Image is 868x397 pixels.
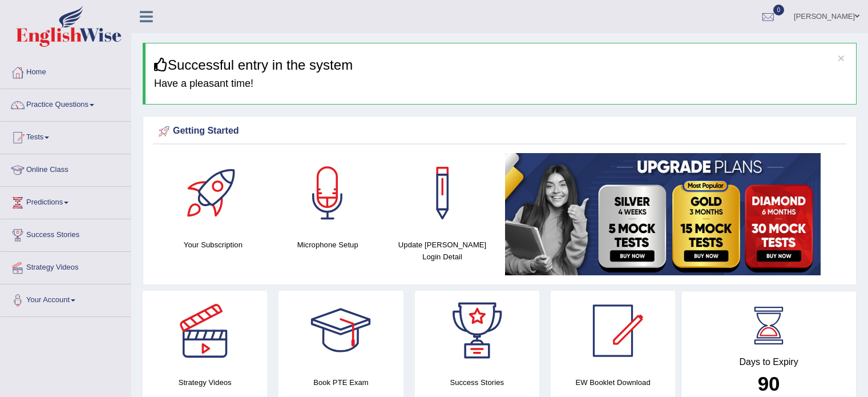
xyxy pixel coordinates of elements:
[154,58,847,73] h3: Successful entry in the system
[391,239,494,263] h4: Update [PERSON_NAME] Login Detail
[1,284,131,313] a: Your Account
[1,89,131,118] a: Practice Questions
[1,122,131,150] a: Tests
[276,239,380,251] h4: Microphone Setup
[278,376,403,388] h4: Book PTE Exam
[156,123,843,140] div: Getting Started
[1,219,131,248] a: Success Stories
[1,57,131,85] a: Home
[1,252,131,280] a: Strategy Videos
[773,5,785,15] span: 0
[415,376,539,388] h4: Success Stories
[694,357,843,367] h4: Days to Expiry
[1,154,131,183] a: Online Class
[143,376,267,388] h4: Strategy Videos
[1,187,131,215] a: Predictions
[505,153,821,275] img: small5.jpg
[758,372,780,395] b: 90
[551,376,675,388] h4: EW Booklet Download
[154,78,847,90] h4: Have a pleasant time!
[838,52,845,64] button: ×
[162,239,265,251] h4: Your Subscription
